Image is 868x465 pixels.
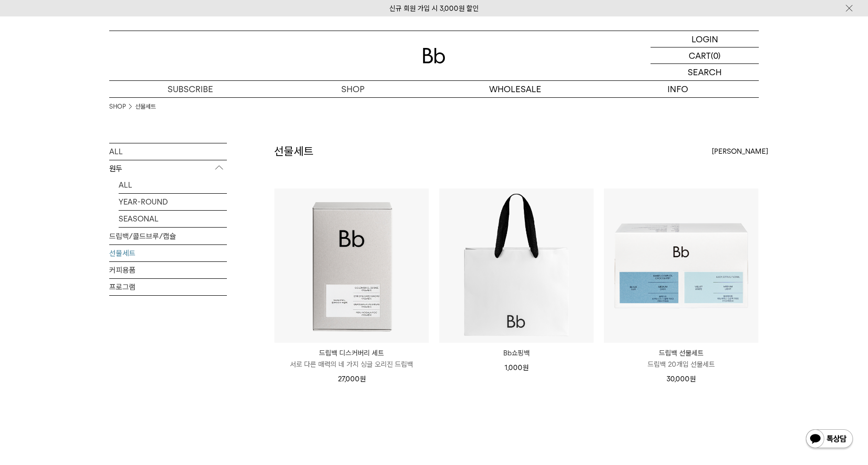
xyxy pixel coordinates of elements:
[691,31,718,47] p: LOGIN
[604,359,758,370] p: 드립백 20개입 선물세트
[505,363,529,372] span: 1,000
[338,375,366,383] span: 27,000
[434,81,596,97] p: WHOLESALE
[360,375,366,383] span: 원
[109,228,227,244] a: 드립백/콜드브루/캡슐
[274,347,429,370] a: 드립백 디스커버리 세트 서로 다른 매력의 네 가지 싱글 오리진 드립백
[604,189,758,343] img: 드립백 선물세트
[651,31,759,47] a: LOGIN
[522,363,529,372] span: 원
[667,375,696,383] span: 30,000
[604,347,758,359] p: 드립백 선물세트
[109,143,227,160] a: ALL
[423,48,445,63] img: 로고
[119,194,227,210] a: YEAR-ROUND
[439,189,594,343] img: Bb쇼핑백
[109,245,227,261] a: 선물세트
[274,347,429,359] p: 드립백 디스커버리 세트
[651,47,759,64] a: CART (0)
[805,428,854,451] img: 카카오톡 채널 1:1 채팅 버튼
[389,4,479,13] a: 신규 회원 가입 시 3,000원 할인
[688,64,722,80] p: SEARCH
[109,81,272,97] a: SUBSCRIBE
[109,102,126,111] a: SHOP
[711,47,721,63] p: (0)
[109,279,227,295] a: 프로그램
[272,81,434,97] a: SHOP
[690,375,696,383] span: 원
[119,211,227,227] a: SEASONAL
[274,359,429,370] p: 서로 다른 매력의 네 가지 싱글 오리진 드립백
[274,143,313,159] h2: 선물세트
[596,81,759,97] p: INFO
[689,47,711,63] p: CART
[604,347,758,370] a: 드립백 선물세트 드립백 20개입 선물세트
[109,160,227,177] p: 원두
[135,102,156,111] a: 선물세트
[439,347,594,359] a: Bb쇼핑백
[274,189,429,343] img: 드립백 디스커버리 세트
[109,262,227,278] a: 커피용품
[119,177,227,193] a: ALL
[712,146,768,157] span: [PERSON_NAME]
